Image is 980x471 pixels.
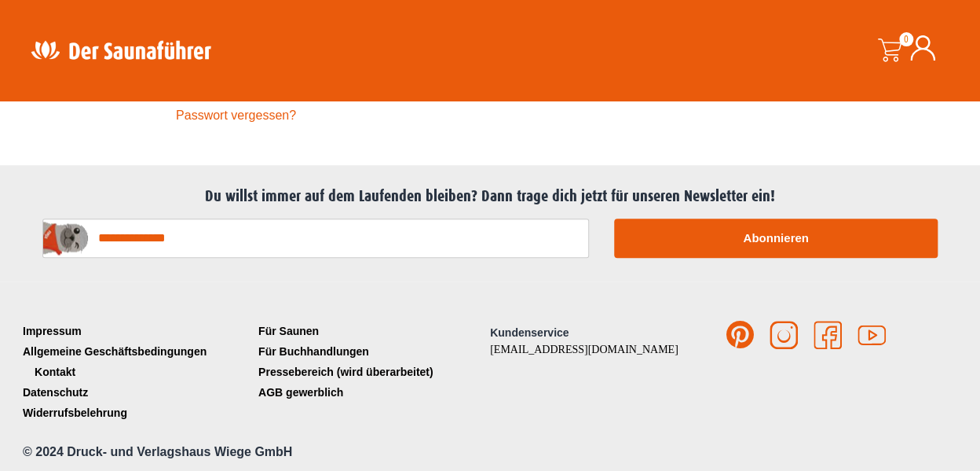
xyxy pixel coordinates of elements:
h2: Du willst immer auf dem Laufenden bleiben? Dann trage dich jetzt für unseren Newsletter ein! [27,187,953,206]
a: Widerrufsbelehrung [19,403,254,423]
a: Pressebereich (wird überarbeitet) [254,362,490,382]
a: Für Buchhandlungen [254,341,490,362]
a: [EMAIL_ADDRESS][DOMAIN_NAME] [490,344,678,355]
span: © 2024 Druck- und Verlagshaus Wiege GmbH [23,445,292,458]
nav: Menü [254,321,490,403]
button: Abonnieren [614,219,938,258]
a: Allgemeine Geschäftsbedingungen [19,341,254,362]
a: Kontakt [19,362,254,382]
a: Passwort vergessen? [176,109,296,122]
span: 0 [899,32,913,46]
a: AGB gewerblich [254,382,490,403]
span: Kundenservice [490,326,569,339]
nav: Menü [19,321,254,423]
a: Für Saunen [254,321,490,341]
a: Impressum [19,321,254,341]
a: Datenschutz [19,382,254,403]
